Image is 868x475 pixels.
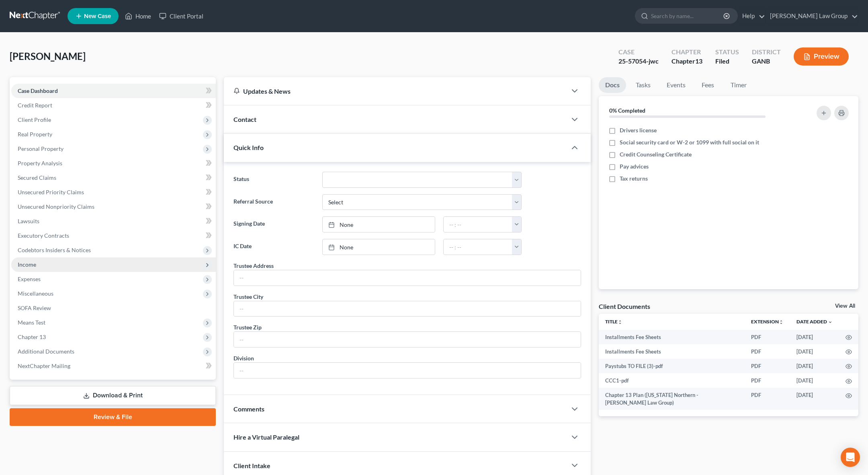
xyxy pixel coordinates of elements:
[121,9,155,23] a: Home
[233,323,262,331] div: Trustee Zip
[828,320,833,325] i: expand_more
[599,388,745,410] td: Chapter 13 Plan ([US_STATE] Northern - [PERSON_NAME] Law Group)
[233,292,263,301] div: Trustee City
[11,171,216,185] a: Secured Claims
[599,302,650,310] div: Client Documents
[18,333,46,340] span: Chapter 13
[234,270,581,286] input: --
[18,116,51,123] span: Client Profile
[11,84,216,98] a: Case Dashboard
[155,9,207,23] a: Client Portal
[629,77,657,93] a: Tasks
[715,57,739,66] div: Filed
[620,150,692,158] span: Credit Counseling Certificate
[620,162,649,171] span: Pay advices
[751,319,784,325] a: Extensionunfold_more
[790,388,839,410] td: [DATE]
[18,102,52,109] span: Credit Report
[18,276,41,282] span: Expenses
[599,330,745,344] td: Installments Fee Sheets
[84,13,111,19] span: New Case
[794,47,849,66] button: Preview
[18,348,74,355] span: Additional Documents
[599,373,745,388] td: CCC1-pdf
[599,77,626,93] a: Docs
[745,344,790,359] td: PDF
[229,216,318,232] label: Signing Date
[233,405,264,413] span: Comments
[671,47,702,57] div: Chapter
[18,261,36,268] span: Income
[18,362,70,369] span: NextChapter Mailing
[18,290,53,297] span: Miscellaneous
[620,126,657,134] span: Drivers license
[10,50,86,62] span: [PERSON_NAME]
[745,359,790,373] td: PDF
[11,199,216,214] a: Unsecured Nonpriority Claims
[790,330,839,344] td: [DATE]
[18,247,91,253] span: Codebtors Insiders & Notices
[752,57,781,66] div: GANB
[766,9,858,23] a: [PERSON_NAME] Law Group
[234,301,581,317] input: --
[11,185,216,199] a: Unsecured Priority Claims
[10,408,216,426] a: Review & File
[609,107,645,114] strong: 0% Completed
[790,373,839,388] td: [DATE]
[745,373,790,388] td: PDF
[599,344,745,359] td: Installments Fee Sheets
[618,57,659,66] div: 25-57054-jwc
[229,239,318,255] label: IC Date
[651,8,725,23] input: Search by name...
[233,354,254,362] div: Division
[18,304,51,311] span: SOFA Review
[745,388,790,410] td: PDF
[10,386,216,405] a: Download & Print
[695,77,721,93] a: Fees
[724,77,753,93] a: Timer
[18,160,62,167] span: Property Analysis
[18,145,63,152] span: Personal Property
[18,218,39,224] span: Lawsuits
[18,87,58,94] span: Case Dashboard
[233,144,264,151] span: Quick Info
[715,47,739,57] div: Status
[599,359,745,373] td: Paystubs TO FILE (3)-pdf
[229,172,318,188] label: Status
[695,57,702,65] span: 13
[738,9,765,23] a: Help
[745,330,790,344] td: PDF
[11,156,216,171] a: Property Analysis
[618,47,659,57] div: Case
[444,217,512,232] input: -- : --
[233,433,299,441] span: Hire a Virtual Paralegal
[233,261,274,270] div: Trustee Address
[233,115,256,123] span: Contact
[841,448,860,467] div: Open Intercom Messenger
[835,303,855,309] a: View All
[18,131,52,138] span: Real Property
[620,138,759,146] span: Social security card or W-2 or 1099 with full social on it
[444,239,512,255] input: -- : --
[671,57,702,66] div: Chapter
[233,87,557,95] div: Updates & News
[323,239,435,255] a: None
[18,232,69,239] span: Executory Contracts
[779,320,784,325] i: unfold_more
[11,214,216,228] a: Lawsuits
[234,332,581,347] input: --
[620,175,648,183] span: Tax returns
[11,228,216,243] a: Executory Contracts
[11,98,216,113] a: Credit Report
[18,174,56,181] span: Secured Claims
[11,301,216,315] a: SOFA Review
[660,77,692,93] a: Events
[618,320,622,325] i: unfold_more
[790,344,839,359] td: [DATE]
[11,359,216,373] a: NextChapter Mailing
[18,189,84,195] span: Unsecured Priority Claims
[233,462,270,469] span: Client Intake
[605,319,622,325] a: Titleunfold_more
[18,203,94,210] span: Unsecured Nonpriority Claims
[18,319,45,326] span: Means Test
